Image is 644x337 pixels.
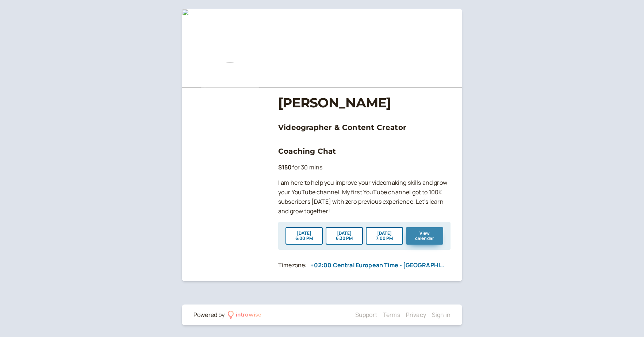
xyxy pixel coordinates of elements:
[366,227,403,245] button: [DATE]7:00 PM
[193,310,225,320] div: Powered by
[228,310,262,320] a: introwise
[432,311,451,319] a: Sign in
[406,311,426,319] a: Privacy
[236,310,261,320] div: introwise
[278,163,451,172] p: for 30 mins
[355,311,377,319] a: Support
[278,122,451,133] h3: Videographer & Content Creator
[285,227,323,245] button: [DATE]6:00 PM
[278,178,451,216] p: I am here to help you improve your videomaking skills and grow your YouTube channel. My first You...
[326,227,363,245] button: [DATE]6:30 PM
[278,95,451,111] h1: [PERSON_NAME]
[278,261,307,270] div: Timezone:
[383,311,400,319] a: Terms
[278,147,336,156] a: Coaching Chat
[406,227,443,245] button: View calendar
[278,163,292,171] b: $150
